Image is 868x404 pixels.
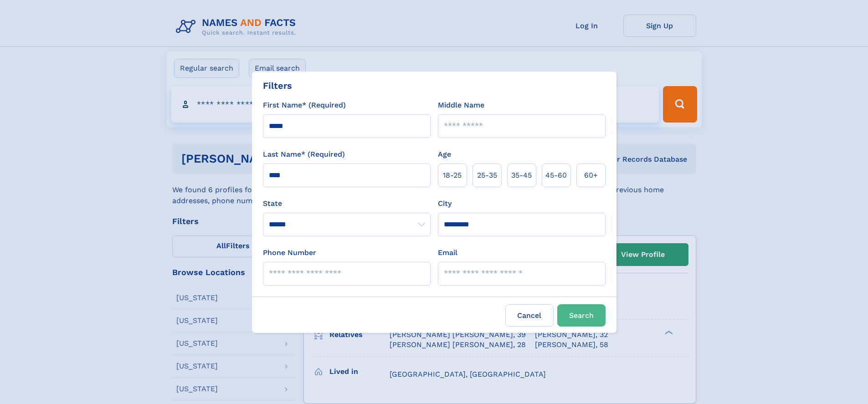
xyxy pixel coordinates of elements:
label: Cancel [505,304,554,327]
label: Age [438,149,451,160]
div: Filters [263,79,292,92]
label: Phone Number [263,247,316,258]
label: State [263,198,431,209]
span: 18‑25 [443,170,462,181]
span: 60+ [584,170,598,181]
label: First Name* (Required) [263,100,346,111]
label: Email [438,247,457,258]
label: City [438,198,452,209]
span: 35‑45 [511,170,532,181]
span: 25‑35 [477,170,497,181]
button: Search [557,304,606,327]
label: Middle Name [438,100,484,111]
span: 45‑60 [545,170,567,181]
label: Last Name* (Required) [263,149,345,160]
